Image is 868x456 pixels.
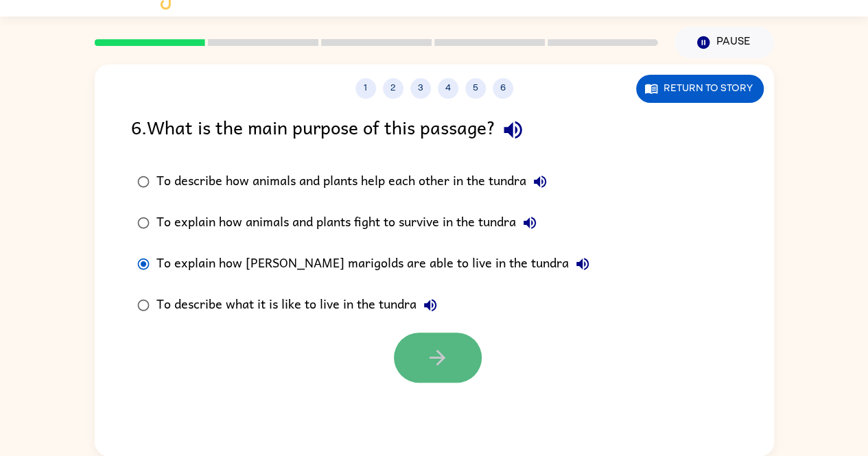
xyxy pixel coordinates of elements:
[569,250,596,278] button: To explain how [PERSON_NAME] marigolds are able to live in the tundra
[636,75,764,103] button: Return to story
[493,78,513,99] button: 6
[131,112,738,147] div: 6 . What is the main purpose of this passage?
[383,78,403,99] button: 2
[156,168,554,195] div: To describe how animals and plants help each other in the tundra
[156,291,444,319] div: To describe what it is like to live in the tundra
[465,78,486,99] button: 5
[417,291,444,319] button: To describe what it is like to live in the tundra
[526,168,554,195] button: To describe how animals and plants help each other in the tundra
[410,78,431,99] button: 3
[355,78,376,99] button: 1
[516,209,543,237] button: To explain how animals and plants fight to survive in the tundra
[156,250,596,278] div: To explain how [PERSON_NAME] marigolds are able to live in the tundra
[675,27,774,58] button: Pause
[156,209,543,237] div: To explain how animals and plants fight to survive in the tundra
[438,78,458,99] button: 4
